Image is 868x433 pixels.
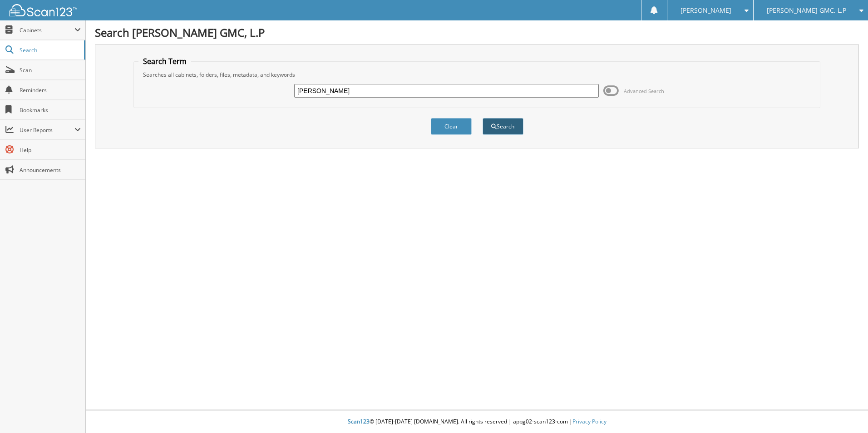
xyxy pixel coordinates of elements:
span: Help [20,146,81,154]
button: Clear [431,118,472,135]
span: Announcements [20,166,81,174]
iframe: Chat Widget [823,389,868,433]
span: Advanced Search [624,88,664,94]
div: Searches all cabinets, folders, files, metadata, and keywords [138,71,815,79]
span: Scan123 [348,418,370,425]
span: [PERSON_NAME] [681,8,731,13]
button: Search [483,118,523,135]
div: © [DATE]-[DATE] [DOMAIN_NAME]. All rights reserved | appg02-scan123-com | [86,411,868,433]
span: Cabinets [20,26,74,34]
img: scan123-logo-white.svg [9,4,77,16]
span: Reminders [20,86,81,94]
span: Bookmarks [20,106,81,114]
h1: Search [PERSON_NAME] GMC, L.P [95,25,859,40]
span: User Reports [20,126,74,134]
legend: Search Term [138,56,191,66]
span: [PERSON_NAME] GMC, L.P [767,8,846,13]
span: Search [20,46,79,54]
span: Scan [20,66,81,74]
a: Privacy Policy [572,418,607,425]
